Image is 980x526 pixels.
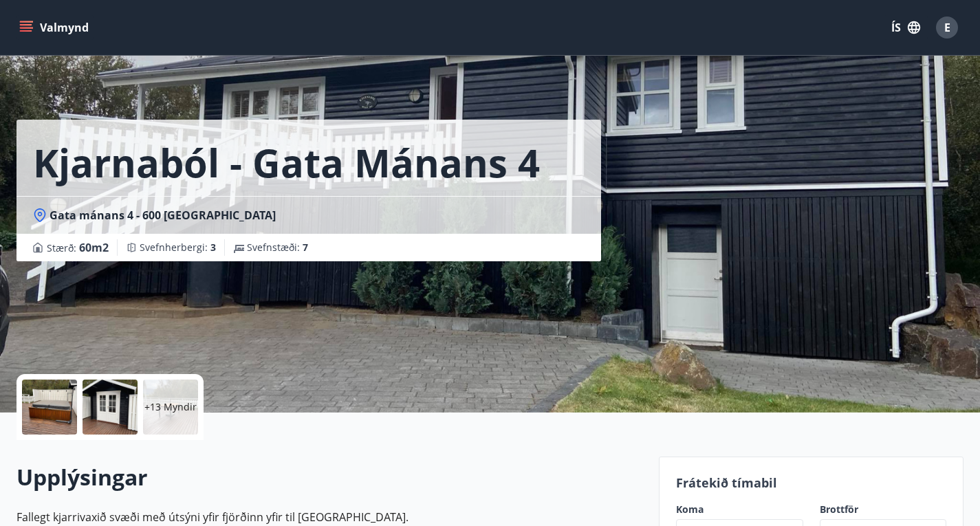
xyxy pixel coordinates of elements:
[210,241,216,254] span: 3
[820,503,947,516] label: Brottför
[50,208,276,223] span: Gata mánans 4 - 600 [GEOGRAPHIC_DATA]
[930,11,963,44] button: E
[247,241,308,254] span: Svefnstæði :
[944,20,950,35] span: E
[17,509,642,525] p: Fallegt kjarrivaxið svæði með útsýni yfir fjörðinn yfir til [GEOGRAPHIC_DATA].
[79,240,109,255] span: 60 m2
[140,241,216,254] span: Svefnherbergi :
[884,15,928,40] button: ÍS
[47,239,109,256] span: Stærð :
[676,503,803,516] label: Koma
[144,400,197,414] p: +13 Myndir
[17,462,642,492] h2: Upplýsingar
[33,136,540,188] h1: Kjarnaból - Gata mánans 4
[17,15,94,40] button: menu
[676,474,946,492] p: Frátekið tímabil
[303,241,308,254] span: 7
